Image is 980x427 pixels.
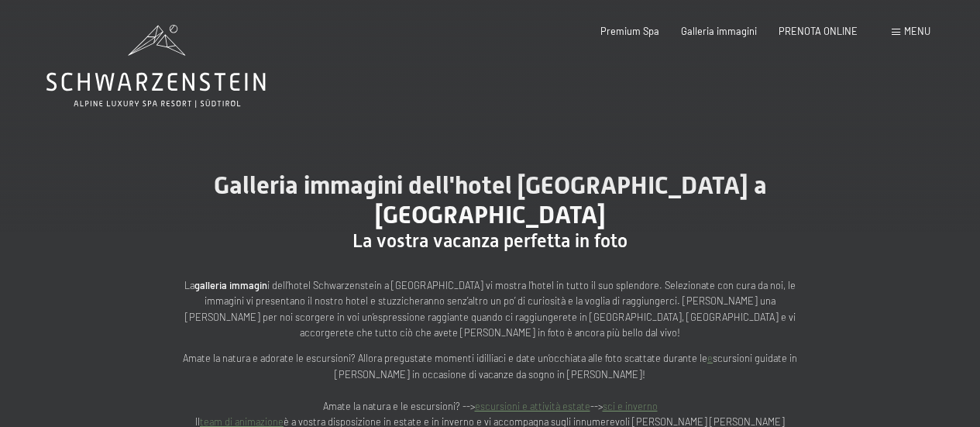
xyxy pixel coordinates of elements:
a: sci e inverno [603,400,658,412]
span: Menu [904,25,930,37]
a: e [707,352,713,364]
a: PRENOTA ONLINE [779,25,858,37]
a: Premium Spa [600,25,659,37]
a: Galleria immagini [681,25,757,37]
a: escursioni e attività estate [475,400,590,412]
span: Galleria immagini dell'hotel [GEOGRAPHIC_DATA] a [GEOGRAPHIC_DATA] [214,170,767,229]
span: La vostra vacanza perfetta in foto [352,230,628,252]
strong: galleria immagin [194,279,267,291]
p: La i dell’hotel Schwarzenstein a [GEOGRAPHIC_DATA] vi mostra l’hotel in tutto il suo splendore. S... [181,277,800,341]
